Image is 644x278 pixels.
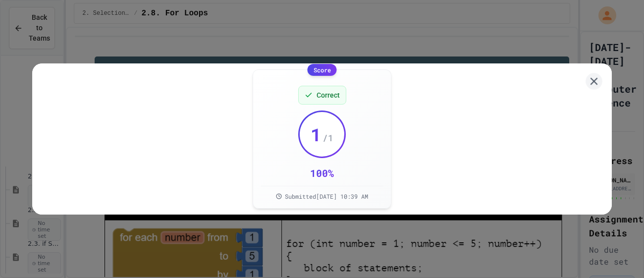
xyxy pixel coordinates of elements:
span: Correct [317,90,340,100]
iframe: chat widget [602,238,634,268]
span: / 1 [322,131,333,145]
div: 100 % [310,166,334,180]
iframe: chat widget [562,195,634,237]
span: Submitted [DATE] 10:39 AM [285,192,368,200]
div: Score [308,64,337,76]
span: 1 [311,124,322,144]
